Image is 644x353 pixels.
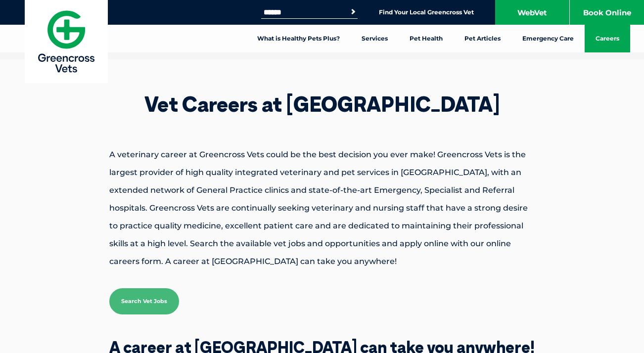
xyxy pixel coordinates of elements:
a: Find Your Local Greencross Vet [379,8,474,16]
a: Services [351,25,399,52]
a: Pet Articles [454,25,511,52]
button: Search [348,7,358,17]
h1: Vet Careers at [GEOGRAPHIC_DATA] [75,94,569,115]
a: Search Vet Jobs [109,288,179,314]
p: A veterinary career at Greencross Vets could be the best decision you ever make! Greencross Vets ... [75,146,569,270]
a: Emergency Care [511,25,585,52]
a: Pet Health [399,25,454,52]
a: Careers [585,25,630,52]
a: What is Healthy Pets Plus? [246,25,351,52]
